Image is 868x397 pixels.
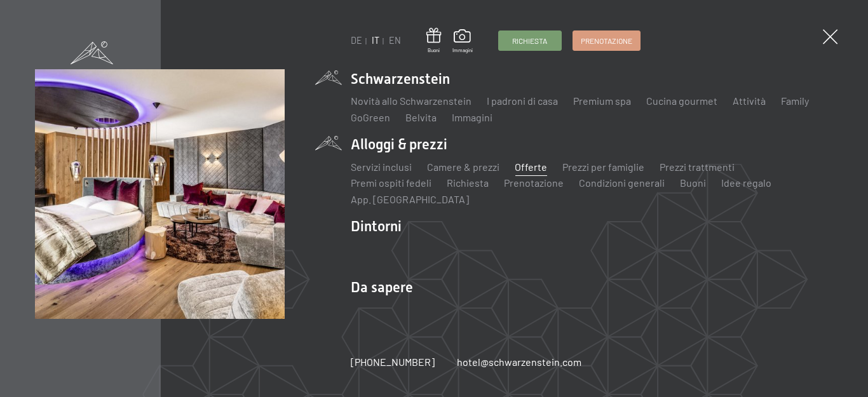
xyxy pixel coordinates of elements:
[781,95,809,107] a: Family
[389,35,401,46] a: EN
[733,95,766,107] a: Attività
[515,161,547,173] a: Offerte
[487,95,558,107] a: I padroni di casa
[426,47,441,54] span: Buoni
[721,177,771,189] a: Idee regalo
[579,177,665,189] a: Condizioni generali
[562,161,644,173] a: Prezzi per famiglie
[447,177,489,189] a: Richiesta
[351,111,390,123] a: GoGreen
[351,95,471,107] a: Novità allo Schwarzenstein
[573,31,640,50] a: Prenotazione
[573,95,631,107] a: Premium spa
[351,161,412,173] a: Servizi inclusi
[351,193,469,205] a: App. [GEOGRAPHIC_DATA]
[427,161,499,173] a: Camere & prezzi
[372,35,379,46] a: IT
[581,36,632,46] span: Prenotazione
[426,28,441,54] a: Buoni
[512,36,547,46] span: Richiesta
[452,29,473,53] a: Immagini
[457,355,581,369] a: hotel@schwarzenstein.com
[452,111,492,123] a: Immagini
[351,356,435,368] span: [PHONE_NUMBER]
[660,161,735,173] a: Prezzi trattmenti
[646,95,717,107] a: Cucina gourmet
[452,47,473,54] span: Immagini
[351,355,435,369] a: [PHONE_NUMBER]
[351,177,431,189] a: Premi ospiti fedeli
[405,111,437,123] a: Belvita
[351,35,362,46] a: DE
[680,177,706,189] a: Buoni
[504,177,564,189] a: Prenotazione
[499,31,561,50] a: Richiesta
